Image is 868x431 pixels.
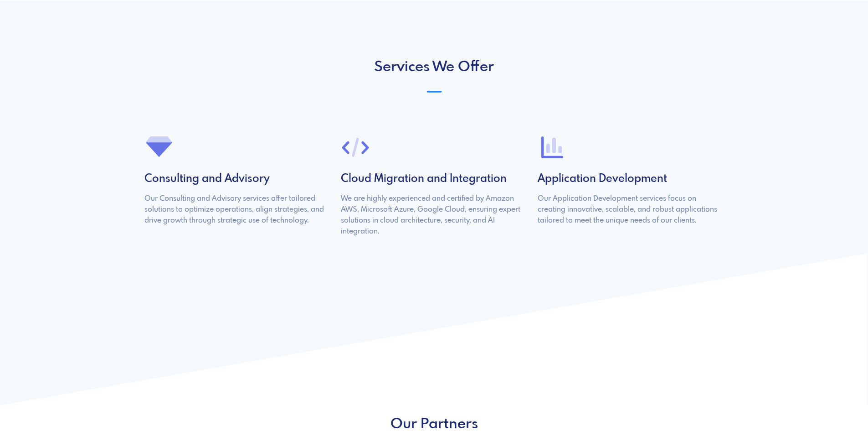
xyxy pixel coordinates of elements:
[341,193,527,237] p: We are highly experienced and certified by Amazon AWS, Microsoft Azure, Google Cloud, ensuring ex...
[144,173,330,186] h4: Consulting and Advisory
[139,59,729,76] h2: Services We Offer
[538,193,724,226] p: Our Application Development services focus on creating innovative, scalable, and robust applicati...
[341,173,527,186] h4: Cloud Migration and Integration
[538,173,724,186] h4: Application Development
[144,193,330,226] p: Our Consulting and Advisory services offer tailored solutions to optimize operations, align strat...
